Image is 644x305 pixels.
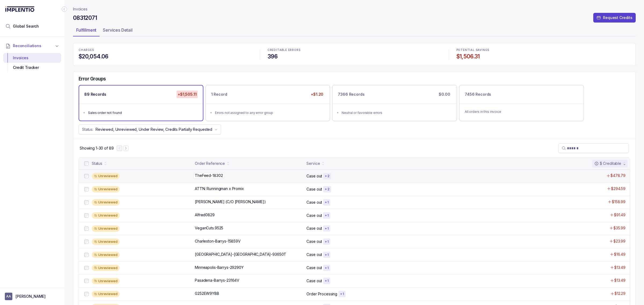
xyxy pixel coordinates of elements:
input: checkbox-checkbox [84,253,89,257]
li: Tab Fulfillment [73,26,100,36]
p: Request Credits [603,15,632,20]
p: + 1 [325,240,329,244]
p: Case out [306,239,322,244]
div: Reconciliations [3,52,61,74]
h5: Error Groups [79,76,106,82]
p: + 1 [340,292,344,296]
input: checkbox-checkbox [84,266,89,270]
p: 7366 Records [338,92,364,97]
div: Unreviewed [92,252,120,258]
div: Unreviewed [92,173,120,179]
p: Pasadena-Barrys-23164V [195,278,239,283]
p: TheFeed-18302 [193,173,224,178]
p: + 2 [325,187,330,191]
button: User initials[PERSON_NAME] [5,293,60,300]
p: $294.59 [611,186,625,191]
input: checkbox-checkbox [84,226,89,231]
p: G252EW9YBB [195,291,219,296]
div: Invoices [8,53,57,63]
p: $13.49 [614,278,625,283]
p: + 1 [325,279,329,283]
p: + 1 [325,200,329,204]
h4: 396 [268,53,441,60]
p: Alfred0829 [195,212,215,218]
div: Service [306,161,320,166]
p: 1 Record [211,92,227,97]
span: Global Search [13,24,39,29]
p: Services Detail [103,27,133,33]
div: Unreviewed [92,225,120,232]
div: Credit Tracker [8,63,57,72]
p: All orders in this invoice [465,109,578,114]
p: $13.49 [614,265,625,270]
p: + 1 [325,213,329,218]
button: Request Credits [593,13,636,23]
span: User initials [5,293,12,300]
p: Case out [306,173,322,179]
div: Errors not assigned to any error group [215,110,324,116]
input: checkbox-checkbox [84,161,89,166]
h4: $1,506.31 [456,53,630,60]
p: Case out [306,252,322,257]
div: Collapse Icon [61,6,68,12]
div: Remaining page entries [80,146,114,151]
p: +$1.20 [310,91,324,98]
p: $23.99 [613,239,625,244]
p: Order Processing [306,291,337,297]
p: 89 Records [84,92,106,97]
p: $91.49 [614,212,625,218]
p: +$1,505.11 [177,91,198,98]
p: Case out [306,226,322,231]
p: + 1 [325,253,329,257]
div: Unreviewed [92,265,120,271]
div: Sales order not found [88,110,197,116]
p: Minneapolis-Barrys-29290Y [195,265,244,270]
div: Unreviewed [92,291,120,297]
p: $0.00 [438,91,451,98]
p: VeganCuts.9525 [195,225,223,231]
button: Next Page [123,146,129,151]
input: checkbox-checkbox [84,292,89,296]
p: $35.99 [613,225,625,231]
h4: 08312071 [73,14,97,22]
h4: $20,054.06 [79,53,252,60]
div: Unreviewed [92,278,120,284]
p: Fulfillment [76,27,96,33]
p: $12.29 [614,291,625,296]
p: ATTN: Runningman x Promix [195,186,244,191]
p: CREDITABLE ERRORS [268,49,441,52]
input: checkbox-checkbox [84,200,89,204]
div: Order Reference [195,161,225,166]
p: Charleston-Barrys-15859V [195,239,241,244]
p: + 1 [325,226,329,231]
input: checkbox-checkbox [84,174,89,178]
p: [PERSON_NAME] (C/O [PERSON_NAME]) [195,199,266,204]
div: Unreviewed [92,186,120,192]
p: $158.99 [612,199,625,204]
p: $16.49 [614,252,625,257]
div: Unreviewed [92,199,120,206]
button: Status:Reviewed, Unreviewed, Under Review, Credits Partially Requested [79,124,221,135]
span: Reconciliations [13,43,41,49]
p: 7456 Records [465,92,491,97]
p: $478.79 [610,173,625,178]
li: Tab Services Detail [100,26,136,36]
div: Unreviewed [92,212,120,219]
input: checkbox-checkbox [84,187,89,191]
p: Case out [306,200,322,205]
p: POTENTIAL SAVINGS [456,49,630,52]
p: Case out [306,278,322,284]
button: Reconciliations [3,40,61,52]
div: Neutral or favorable errors [342,110,451,116]
input: checkbox-checkbox [84,240,89,244]
div: Unreviewed [92,239,120,245]
a: Invoices [73,6,87,12]
p: + 2 [325,174,330,178]
input: checkbox-checkbox [84,213,89,218]
p: Case out [306,265,322,270]
p: CHARGES [79,49,252,52]
p: Reviewed, Unreviewed, Under Review, Credits Partially Requested [96,127,212,132]
p: Showing 1-30 of 89 [80,146,114,151]
nav: breadcrumb [73,6,87,12]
